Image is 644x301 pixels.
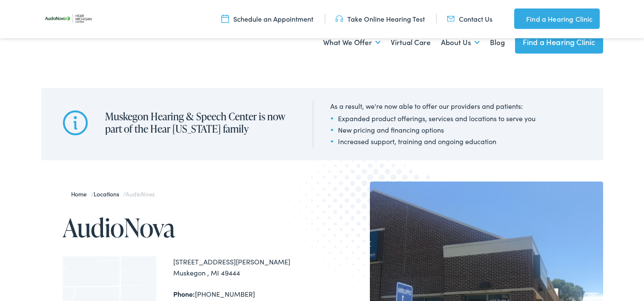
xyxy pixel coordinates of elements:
div: [STREET_ADDRESS][PERSON_NAME] Muskegon , MI 49444 [173,256,322,278]
div: As a result, we're now able to offer our providers and patients: [330,101,535,111]
a: Take Online Hearing Test [335,14,425,23]
img: utility icon [514,14,522,24]
li: Increased support, training and ongoing education [330,136,535,146]
a: Home [71,190,91,198]
a: Schedule an Appointment [221,14,313,23]
h2: Muskegon Hearing & Speech Center is now part of the Hear [US_STATE] family [105,111,296,135]
a: Contact Us [447,14,492,23]
a: Find a Hearing Clinic [514,9,599,29]
img: utility icon [335,14,343,23]
a: Virtual Care [391,27,431,58]
img: utility icon [221,14,229,23]
a: Find a Hearing Clinic [515,31,603,54]
strong: Phone: [173,289,195,298]
li: New pricing and financing options [330,125,535,135]
a: About Us [441,27,480,58]
a: Blog [490,27,505,58]
li: Expanded product offerings, services and locations to serve you [330,113,535,123]
a: What We Offer [323,27,381,58]
h1: AudioNova [63,213,322,241]
span: / / [71,190,155,198]
span: AudioNova [126,190,155,198]
a: Locations [94,190,123,198]
img: utility icon [447,14,455,23]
